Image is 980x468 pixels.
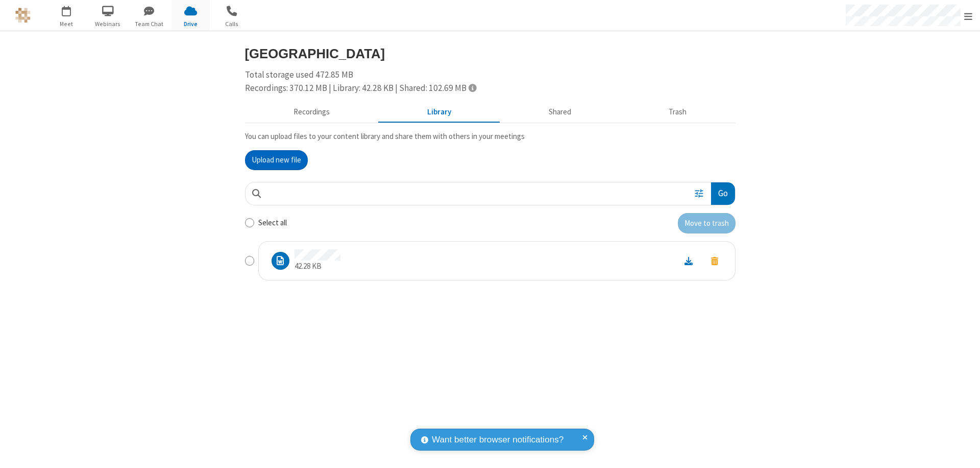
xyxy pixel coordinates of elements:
img: QA Selenium DO NOT DELETE OR CHANGE [15,8,31,23]
label: Select all [258,217,287,229]
span: Team Chat [130,19,168,29]
button: Content library [379,103,500,122]
button: Trash [620,103,736,122]
button: Shared during meetings [500,103,620,122]
p: 42.28 KB [295,261,340,272]
p: You can upload files to your content library and share them with others in your meetings [245,131,736,143]
iframe: Chat [954,441,972,461]
span: Meet [47,19,86,29]
button: Go [711,182,734,205]
button: Move to trash [678,213,736,233]
span: Want better browser notifications? [432,433,563,447]
div: Recordings: 370.12 MB | Library: 42.28 KB | Shared: 102.69 MB [245,82,736,95]
button: Recorded meetings [245,103,379,122]
span: Drive [171,19,210,29]
div: Total storage used 472.85 MB [245,68,736,95]
span: Webinars [89,19,127,29]
span: Calls [213,19,251,29]
button: Upload new file [245,150,308,171]
button: Move to trash [702,254,727,268]
a: Download file [675,255,702,267]
span: Totals displayed include files that have been moved to the trash. [469,83,476,92]
h3: [GEOGRAPHIC_DATA] [245,46,736,61]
